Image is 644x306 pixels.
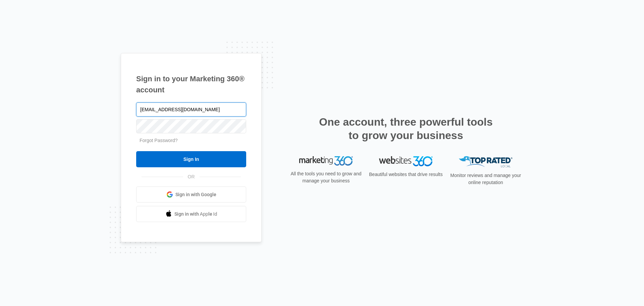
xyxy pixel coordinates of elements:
a: Forgot Password? [140,138,178,143]
h2: One account, three powerful tools to grow your business [317,115,495,142]
img: Websites 360 [379,156,433,166]
input: Email [136,102,246,117]
p: Monitor reviews and manage your online reputation [448,172,523,186]
p: All the tools you need to grow and manage your business [288,170,364,184]
span: Sign in with Google [175,191,216,198]
img: Top Rated Local [459,156,513,167]
p: Beautiful websites that drive results [368,171,443,178]
span: OR [183,173,200,180]
a: Sign in with Apple Id [136,206,246,222]
input: Sign In [136,151,246,167]
h1: Sign in to your Marketing 360® account [136,73,246,95]
img: Marketing 360 [299,156,353,166]
span: Sign in with Apple Id [174,211,217,218]
a: Sign in with Google [136,186,246,203]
